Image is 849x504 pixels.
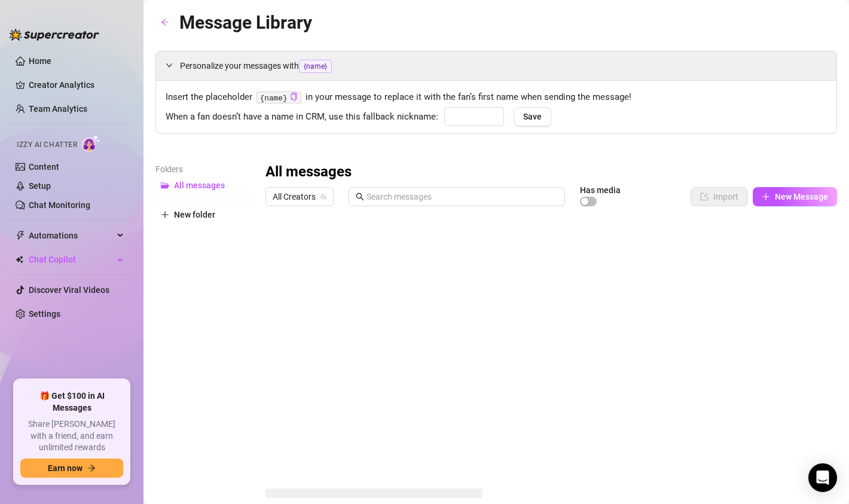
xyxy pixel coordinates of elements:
[20,419,123,454] span: Share [PERSON_NAME] with a friend, and earn unlimited rewards
[29,309,60,319] a: Settings
[29,285,109,295] a: Discover Viral Videos
[762,193,770,201] span: plus
[166,62,173,69] span: expanded
[20,459,123,478] button: Earn nowarrow-right
[256,91,301,104] code: {name}
[523,112,542,121] span: Save
[580,187,621,194] article: Has media
[155,176,251,195] button: All messages
[290,93,298,100] span: copy
[514,107,551,126] button: Save
[82,135,100,152] img: AI Chatter
[20,390,123,414] span: 🎁 Get $100 in AI Messages
[29,181,51,191] a: Setup
[166,90,827,105] span: Insert the placeholder in your message to replace it with the fan’s first name when sending the m...
[29,226,114,245] span: Automations
[299,60,332,73] span: {name}
[10,29,99,41] img: logo-BBDzfeDw.svg
[180,59,827,73] span: Personalize your messages with
[174,210,215,219] span: New folder
[808,463,837,492] div: Open Intercom Messenger
[161,181,169,190] span: folder-open
[166,110,438,124] span: When a fan doesn’t have a name in CRM, use this fallback nickname:
[29,104,87,114] a: Team Analytics
[29,250,114,269] span: Chat Copilot
[775,192,828,201] span: New Message
[753,187,837,206] button: New Message
[356,193,364,201] span: search
[273,188,326,206] span: All Creators
[320,193,327,200] span: team
[16,231,25,240] span: thunderbolt
[156,51,836,80] div: Personalize your messages with{name}
[155,205,251,224] button: New folder
[17,139,77,151] span: Izzy AI Chatter
[29,56,51,66] a: Home
[179,8,312,36] article: Message Library
[290,93,298,102] button: Click to Copy
[174,181,225,190] span: All messages
[48,463,83,473] span: Earn now
[87,464,96,472] span: arrow-right
[691,187,748,206] button: Import
[16,255,23,264] img: Chat Copilot
[367,190,558,203] input: Search messages
[29,162,59,172] a: Content
[155,163,251,176] article: Folders
[161,18,169,26] span: arrow-left
[29,75,124,94] a: Creator Analytics
[265,163,352,182] h3: All messages
[29,200,90,210] a: Chat Monitoring
[161,210,169,219] span: plus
